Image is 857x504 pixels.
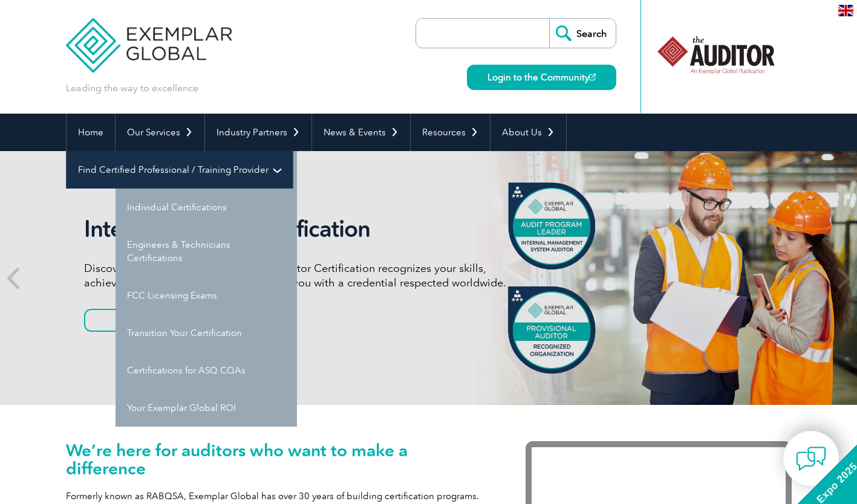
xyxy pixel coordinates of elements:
a: Resources [411,114,490,151]
a: Individual Certifications [116,189,297,226]
input: Search [549,19,616,48]
a: Certifications for ASQ CQAs [116,352,297,389]
a: Find Certified Professional / Training Provider [67,151,293,189]
a: News & Events [312,114,410,151]
a: Our Services [116,114,204,151]
a: Transition Your Certification [116,314,297,352]
img: contact-chat.png [796,444,826,474]
a: FCC Licensing Exams [116,277,297,314]
a: Learn More [84,309,210,332]
a: Login to the Community [467,65,616,90]
img: en [838,5,853,16]
h1: We’re here for auditors who want to make a difference [66,441,489,477]
h2: Internal Auditor Certification [84,215,538,243]
p: Leading the way to excellence [66,82,198,95]
a: About Us [490,114,566,151]
img: open_square.png [589,74,596,80]
a: Industry Partners [205,114,311,151]
p: Discover how our redesigned Internal Auditor Certification recognizes your skills, achievements, ... [84,261,538,290]
a: Engineers & Technicians Certifications [116,226,297,277]
a: Home [67,114,115,151]
a: Your Exemplar Global ROI [116,389,297,427]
